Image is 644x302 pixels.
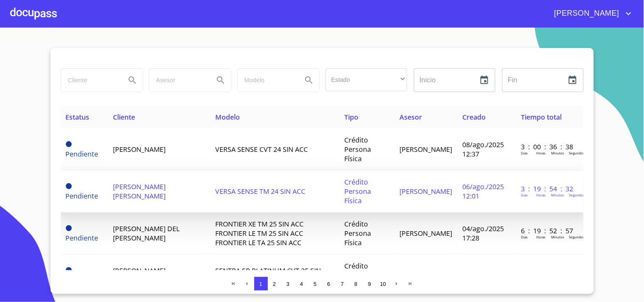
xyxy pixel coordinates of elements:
button: 2 [268,277,281,291]
p: 3 : 00 : 36 : 38 [521,142,578,151]
span: [PERSON_NAME] [399,145,452,154]
span: 5 [314,281,317,287]
p: Segundos [569,151,585,155]
span: 8 [354,281,357,287]
button: 5 [309,277,322,291]
span: Tipo [344,112,358,122]
p: 6 : 19 : 52 : 57 [521,226,578,235]
span: Crédito Persona Física [344,219,371,247]
button: Search [122,70,143,90]
p: Horas [536,235,546,239]
span: VERSA SENSE CVT 24 SIN ACC [216,145,308,154]
p: Dias [521,151,528,155]
span: 04/ago./2025 17:28 [462,224,504,243]
button: 1 [254,277,268,291]
p: Dias [521,193,528,197]
span: 1 [259,281,262,287]
p: 3 : 19 : 54 : 32 [521,184,578,193]
p: Segundos [569,235,585,239]
span: Creado [462,112,486,122]
span: [PERSON_NAME] [399,229,452,238]
p: 11 : 23 : 22 : 01 [521,268,578,277]
p: Minutos [551,235,564,239]
span: Crédito Persona Física [344,261,371,289]
button: 7 [336,277,349,291]
span: [PERSON_NAME] [399,187,452,196]
button: 3 [281,277,295,291]
span: [PERSON_NAME] [113,145,166,154]
input: search [149,69,207,92]
span: Pendiente [66,225,72,231]
p: Minutos [551,193,564,197]
span: Pendiente [66,233,98,243]
span: 08/ago./2025 12:37 [462,140,504,159]
span: 9 [368,281,371,287]
button: 10 [377,277,390,291]
span: Pendiente [66,149,98,159]
span: SENTRA SR PLATINUM CVT 25 SIN ACC [216,266,321,285]
p: Dias [521,235,528,239]
span: Cliente [113,112,135,122]
span: 2 [273,281,276,287]
input: search [61,69,119,92]
p: Horas [536,193,546,197]
span: Pendiente [66,183,72,189]
span: Crédito Persona Física [344,177,371,205]
button: Search [211,70,231,90]
button: account of current user [548,7,634,20]
p: Segundos [569,193,585,197]
button: Search [299,70,319,90]
span: FRONTIER XE TM 25 SIN ACC FRONTIER LE TM 25 SIN ACC FRONTIER LE TA 25 SIN ACC [216,219,304,247]
span: 6 [327,281,330,287]
span: [PERSON_NAME] DEL [PERSON_NAME] [113,224,180,243]
button: 6 [322,277,336,291]
div: ​ [326,68,407,91]
button: 4 [295,277,309,291]
p: Horas [536,151,546,155]
span: Modelo [216,112,240,122]
span: Crédito Persona Física [344,135,371,163]
span: Pendiente [66,191,98,201]
span: [PERSON_NAME] [PERSON_NAME] [113,182,166,201]
span: Asesor [399,112,422,122]
span: Pendiente [66,141,72,147]
span: [PERSON_NAME] [PERSON_NAME] [113,266,166,285]
button: 8 [349,277,363,291]
span: Pendiente [66,267,72,273]
input: search [238,69,295,92]
span: Tiempo total [521,112,562,122]
button: 9 [363,277,377,291]
p: Minutos [551,151,564,155]
span: 3 [287,281,290,287]
span: 10 [380,281,386,287]
span: Estatus [66,112,90,122]
span: 4 [300,281,303,287]
span: VERSA SENSE TM 24 SIN ACC [216,187,306,196]
span: 06/ago./2025 12:01 [462,182,504,201]
span: 7 [341,281,344,287]
span: [PERSON_NAME] [548,7,624,20]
